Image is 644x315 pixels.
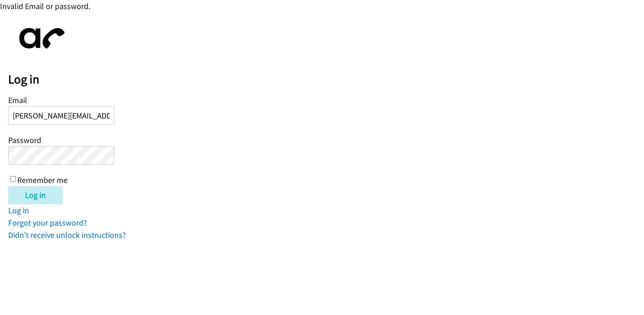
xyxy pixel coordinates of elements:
label: Email [8,95,27,105]
input: Log in [8,186,63,204]
label: Remember me [17,175,68,185]
a: Didn't receive unlock instructions? [8,230,126,240]
h2: Log in [8,72,644,87]
label: Password [8,135,41,145]
a: Log in [8,205,29,216]
img: aphone-8a226864a2ddd6a5e75d1ebefc011f4aa8f32683c2d82f3fb0802fe031f96514.svg [8,20,72,56]
a: Forgot your password? [8,217,87,228]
